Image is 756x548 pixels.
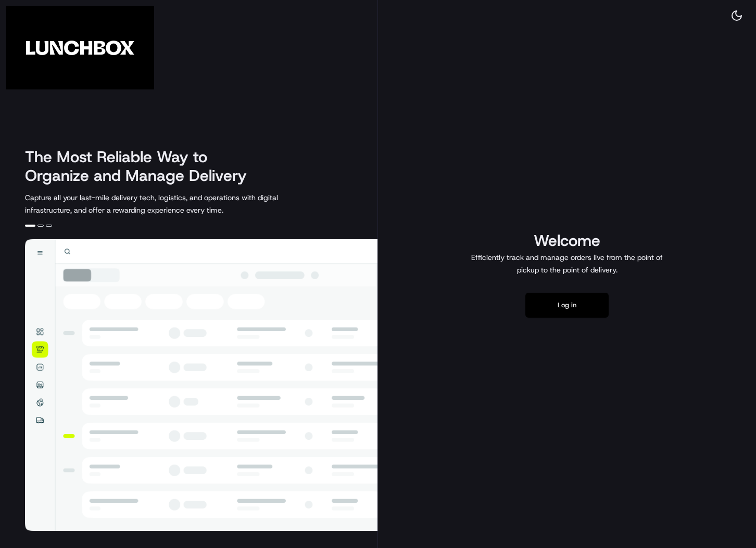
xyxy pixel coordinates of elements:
[6,6,154,89] img: Company Logo
[467,230,667,251] h1: Welcome
[25,191,325,216] p: Capture all your last-mile delivery tech, logistics, and operations with digital infrastructure, ...
[467,251,667,276] p: Efficiently track and manage orders live from the point of pickup to the point of delivery.
[525,293,609,318] button: Log in
[25,239,377,531] img: illustration
[25,148,258,185] h2: The Most Reliable Way to Organize and Manage Delivery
